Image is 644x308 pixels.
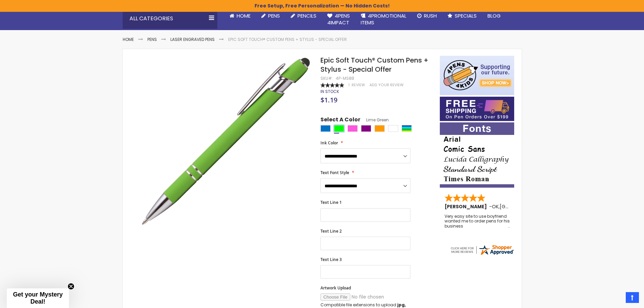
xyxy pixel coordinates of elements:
div: Get your Mystery Deal!Close teaser [7,288,69,308]
div: Purple [361,125,371,132]
span: Specials [455,12,477,19]
span: Lime Green [360,117,389,123]
span: Text Line 1 [320,199,342,205]
img: 4pens 4 kids [440,56,514,95]
img: custom-soft-touch-pens-brite-edition-with-stylus-lime-green_1_1_1.jpeg [136,55,312,231]
span: Rush [424,12,437,19]
span: Text Font Style [320,170,349,175]
span: Select A Color [320,116,360,125]
span: Review [352,82,365,88]
button: Close teaser [68,283,74,290]
a: 1 Review [349,82,366,88]
div: Availability [320,89,339,94]
div: 4P-MS8b [336,76,354,81]
strong: SKU [320,75,333,81]
span: Pencils [297,12,316,19]
span: Blog [487,12,501,19]
a: 4pens.com certificate URL [450,252,515,257]
span: - , [489,203,549,210]
a: Laser Engraved Pens [170,37,215,42]
div: Lime Green [334,125,344,132]
a: 4Pens4impact [322,8,355,30]
span: $1.19 [320,95,337,104]
div: White [388,125,398,132]
a: Home [123,37,134,42]
span: In stock [320,89,339,94]
div: All Categories [123,8,217,29]
a: Pens [256,8,285,23]
span: 1 [349,82,350,88]
div: 100% [320,83,344,88]
span: Home [237,12,251,19]
span: 4Pens 4impact [327,12,350,26]
a: Home [224,8,256,23]
a: Pencils [285,8,322,23]
span: Epic Soft Touch® Custom Pens + Stylus - Special Offer [320,55,428,74]
span: 4PROMOTIONAL ITEMS [361,12,406,26]
span: OK [492,203,499,210]
img: Free shipping on orders over $199 [440,97,514,121]
a: Top [626,292,639,303]
div: Very easy site to use boyfriend wanted me to order pens for his business [445,214,510,229]
a: Specials [442,8,482,23]
a: Pens [147,37,157,42]
a: 4PROMOTIONALITEMS [355,8,412,30]
div: Assorted [402,125,412,132]
div: Orange [375,125,385,132]
a: Add Your Review [369,82,404,88]
span: Text Line 3 [320,257,342,262]
span: Pens [268,12,280,19]
span: Ink Color [320,140,338,146]
img: 4pens.com widget logo [450,244,515,256]
span: Artwork Upload [320,285,351,291]
a: Rush [412,8,442,23]
a: Blog [482,8,506,23]
li: Epic Soft Touch® Custom Pens + Stylus - Special Offer [228,37,347,42]
span: Get your Mystery Deal! [13,291,63,305]
div: Blue Light [320,125,331,132]
img: font-personalization-examples [440,122,514,188]
div: Pink [348,125,358,132]
span: Text Line 2 [320,228,342,234]
span: [GEOGRAPHIC_DATA] [500,203,549,210]
span: [PERSON_NAME] [445,203,489,210]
